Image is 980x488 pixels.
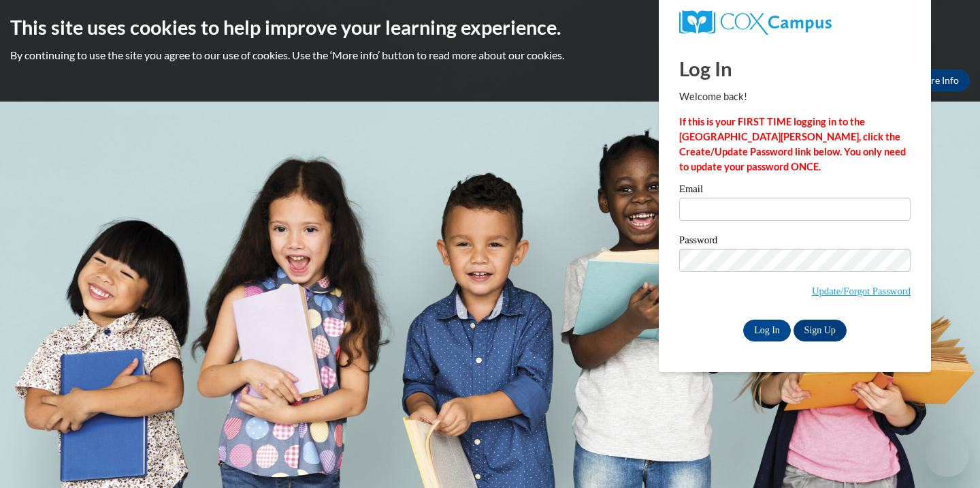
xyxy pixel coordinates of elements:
a: COX Campus [679,10,911,35]
label: Email [679,184,911,198]
a: Update/Forgot Password [812,286,911,296]
strong: If this is your FIRST TIME logging in to the [GEOGRAPHIC_DATA][PERSON_NAME], click the Create/Upd... [679,116,906,172]
h1: Log In [679,55,911,82]
a: Sign Up [794,320,847,341]
a: More Info [906,70,970,91]
input: Log In [743,320,791,341]
p: By continuing to use the site you agree to our use of cookies. Use the ‘More info’ button to read... [10,48,970,63]
p: Welcome back! [679,89,911,104]
h2: This site uses cookies to help improve your learning experience. [10,14,970,41]
img: COX Campus [679,10,832,35]
iframe: Button to launch messaging window [926,433,969,477]
label: Password [679,235,911,249]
